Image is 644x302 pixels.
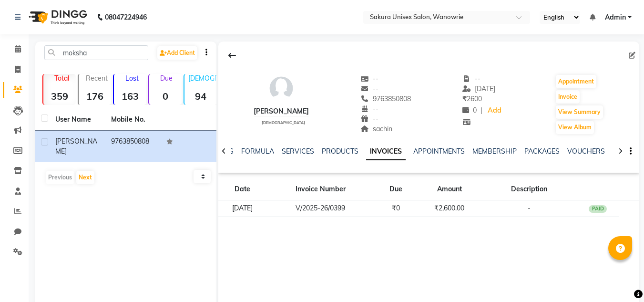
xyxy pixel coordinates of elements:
[462,74,480,83] span: --
[44,45,148,60] input: Search by Name/Mobile/Email/Code
[480,105,482,115] span: |
[360,74,378,83] span: --
[149,90,182,102] strong: 0
[486,104,503,117] a: Add
[50,109,105,131] th: User Name
[418,178,481,200] th: Amount
[556,121,594,134] button: View Album
[266,178,375,200] th: Invoice Number
[241,147,274,156] a: FORMULA
[157,46,197,60] a: Add Client
[118,74,146,83] p: Lost
[524,147,560,156] a: PACKAGES
[413,147,465,156] a: APPOINTMENTS
[556,105,603,119] button: View Summary
[604,264,634,292] iframe: chat widget
[218,178,266,200] th: Date
[556,90,580,104] button: Invoice
[266,200,375,217] td: V/2025-26/0399
[43,90,76,102] strong: 359
[151,74,182,83] p: Due
[556,75,596,88] button: Appointment
[462,106,477,115] span: 0
[47,74,76,83] p: Total
[222,46,242,64] div: Back to Client
[105,109,161,131] th: Mobile No.
[282,147,314,156] a: SERVICES
[184,90,217,102] strong: 94
[567,147,605,156] a: VOUCHERS
[76,171,94,184] button: Next
[375,178,418,200] th: Due
[24,4,90,31] img: logo
[589,205,607,213] div: PAID
[82,74,111,83] p: Recent
[462,94,467,103] span: ₹
[418,200,481,217] td: ₹2,600.00
[462,84,495,93] span: [DATE]
[481,178,577,200] th: Description
[254,106,309,116] div: [PERSON_NAME]
[114,90,146,102] strong: 163
[360,115,378,123] span: --
[79,90,111,102] strong: 176
[472,147,517,156] a: MEMBERSHIP
[105,4,147,31] b: 08047224946
[55,137,97,156] span: [PERSON_NAME]
[605,12,626,22] span: Admin
[375,200,418,217] td: ₹0
[188,74,217,83] p: [DEMOGRAPHIC_DATA]
[462,94,482,103] span: 2600
[360,94,411,103] span: 9763850808
[366,143,406,160] a: INVOICES
[360,104,378,113] span: --
[360,125,392,133] span: sachin
[322,147,358,156] a: PRODUCTS
[360,84,378,93] span: --
[105,131,161,162] td: 9763850808
[262,120,305,125] span: [DEMOGRAPHIC_DATA]
[218,200,266,217] td: [DATE]
[267,74,296,103] img: avatar
[528,204,531,212] span: -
